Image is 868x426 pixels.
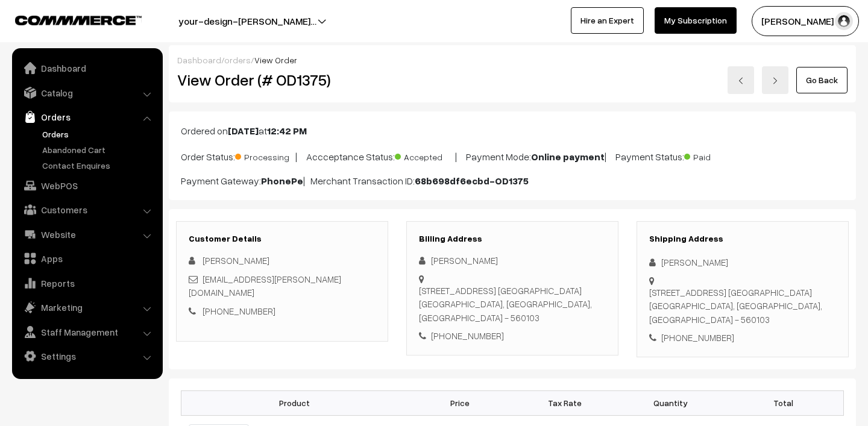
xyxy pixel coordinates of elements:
[15,82,159,104] a: Catalog
[261,175,303,187] b: PhonePe
[419,234,606,244] h3: Billing Address
[531,151,605,163] b: Online payment
[136,6,359,36] button: your-design-[PERSON_NAME]…
[15,296,159,318] a: Marketing
[419,329,606,343] div: [PHONE_NUMBER]
[15,224,159,245] a: Website
[415,175,529,187] b: 68b698df6ecbd-OD1375
[254,55,297,65] span: View Order
[267,125,307,137] b: 12:42 PM
[181,124,844,138] p: Ordered on at
[618,390,723,415] th: Quantity
[419,284,606,325] div: [STREET_ADDRESS] [GEOGRAPHIC_DATA] [GEOGRAPHIC_DATA], [GEOGRAPHIC_DATA], [GEOGRAPHIC_DATA] - 560103
[15,321,159,343] a: Staff Management
[15,57,159,79] a: Dashboard
[512,390,618,415] th: Tax Rate
[189,274,341,298] a: [EMAIL_ADDRESS][PERSON_NAME][DOMAIN_NAME]
[181,390,407,415] th: Product
[15,199,159,221] a: Customers
[181,148,844,164] p: Order Status: | Accceptance Status: | Payment Mode: | Payment Status:
[39,159,159,172] a: Contact Enquires
[649,255,836,269] div: [PERSON_NAME]
[235,148,295,163] span: Processing
[684,148,744,163] span: Paid
[15,175,159,196] a: WebPOS
[224,55,251,65] a: orders
[177,70,389,89] h2: View Order (# OD1375)
[39,128,159,140] a: Orders
[649,234,836,244] h3: Shipping Address
[177,54,848,66] div: / /
[407,390,512,415] th: Price
[419,254,606,268] div: [PERSON_NAME]
[203,305,275,316] a: [PHONE_NUMBER]
[796,67,848,93] a: Go Back
[571,7,644,34] a: Hire an Expert
[15,345,159,367] a: Settings
[649,331,836,345] div: [PHONE_NUMBER]
[189,234,376,244] h3: Customer Details
[177,55,221,65] a: Dashboard
[15,106,159,128] a: Orders
[181,174,844,188] p: Payment Gateway: | Merchant Transaction ID:
[15,248,159,269] a: Apps
[15,16,142,25] img: COMMMERCE
[228,125,259,137] b: [DATE]
[649,286,836,327] div: [STREET_ADDRESS] [GEOGRAPHIC_DATA] [GEOGRAPHIC_DATA], [GEOGRAPHIC_DATA], [GEOGRAPHIC_DATA] - 560103
[737,77,744,84] img: left-arrow.png
[39,143,159,156] a: Abandoned Cart
[723,390,844,415] th: Total
[772,77,779,84] img: right-arrow.png
[203,255,269,266] span: [PERSON_NAME]
[15,12,121,27] a: COMMMERCE
[655,7,737,34] a: My Subscription
[395,148,455,163] span: Accepted
[15,272,159,294] a: Reports
[752,6,859,36] button: [PERSON_NAME] N.P
[835,12,853,30] img: user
